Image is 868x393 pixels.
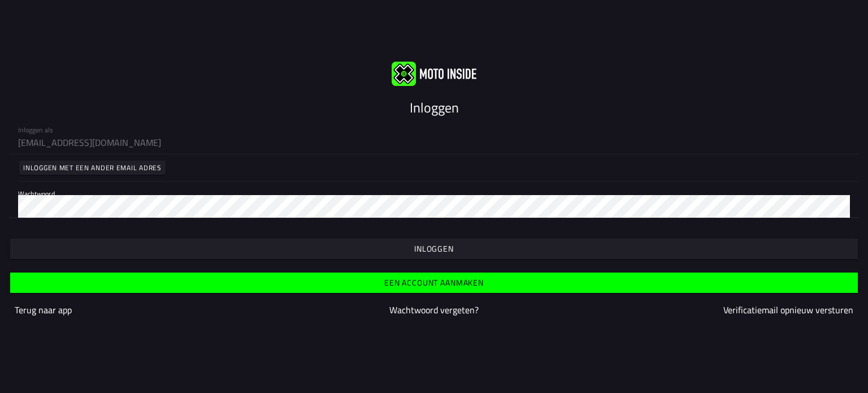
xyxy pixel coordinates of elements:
[410,97,459,118] ion-text: Inloggen
[10,273,858,293] ion-button: Een account aanmaken
[19,161,166,175] ion-button: Inloggen met een ander email adres
[723,303,853,317] a: Verificatiemail opnieuw versturen
[414,245,454,253] ion-text: Inloggen
[389,303,479,317] a: Wachtwoord vergeten?
[15,303,72,317] a: Terug naar app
